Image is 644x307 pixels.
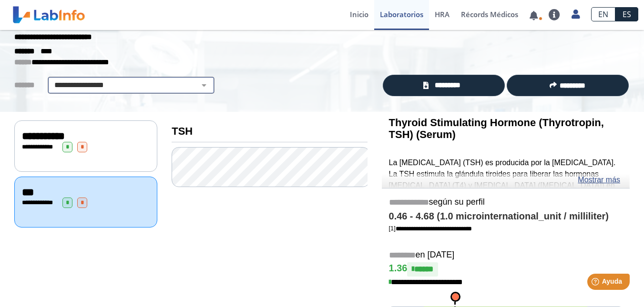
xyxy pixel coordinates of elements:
h4: 1.36 [389,262,623,277]
span: HRA [435,10,450,19]
a: EN [591,7,615,21]
h5: según su perfil [389,197,623,208]
a: ES [615,7,638,21]
a: Mostrar más [578,174,620,186]
h5: en [DATE] [389,250,623,261]
b: TSH [172,125,193,137]
iframe: Help widget launcher [559,270,634,297]
b: Thyroid Stimulating Hormone (Thyrotropin, TSH) (Serum) [389,117,604,140]
h4: 0.46 - 4.68 (1.0 microinternational_unit / milliliter) [389,211,623,222]
a: [1] [389,225,472,232]
p: La [MEDICAL_DATA] (TSH) es producida por la [MEDICAL_DATA]. La TSH estimula la glándula tiroides ... [389,157,623,248]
